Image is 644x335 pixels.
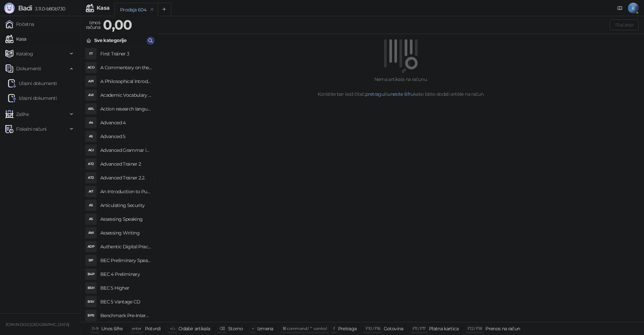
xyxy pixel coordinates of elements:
span: f [333,326,334,331]
div: BPS [86,310,96,321]
h4: Advanced Grammar in Use [100,145,152,156]
div: AS [86,214,96,224]
button: Plaćanje [610,19,639,30]
h4: A Commentary on the International Convent on Civil and Political Rights [100,62,152,73]
h4: BEC 5 Higher [100,283,152,293]
div: AW [86,227,96,238]
div: API [86,76,96,87]
h4: Action research language teaching [100,103,152,114]
h4: Assessing Writing [100,227,152,238]
span: F12 / F18 [468,326,482,331]
div: Prenos na račun [485,324,520,333]
div: Storno [228,324,243,333]
h4: Benchmark Pre-Intermediate SB [100,310,152,321]
button: Add tab [158,3,171,16]
div: A5 [86,131,96,142]
small: JOIN IN DOO [GEOGRAPHIC_DATA] [5,322,69,327]
span: ⌘ command / ⌃ control [282,326,327,331]
div: AVI [86,90,96,100]
h4: Advanced Trainer 2 [100,159,152,169]
div: B5H [86,283,96,293]
span: Katalog [16,47,33,60]
h4: A Philosophical Introduction to Human Rights [100,76,152,87]
span: 0-9 [92,326,98,331]
h4: BEC Preliminary Speaking Test [100,255,152,266]
div: BP [86,255,96,266]
h4: BEC 4 Preliminary [100,269,152,280]
div: Sve kategorije [94,37,126,44]
span: ⌫ [219,326,225,331]
div: A4 [86,117,96,128]
div: AGI [86,145,96,156]
span: F11 / F17 [413,326,426,331]
h4: Advanced Trainer 2.2. [100,172,152,183]
div: Iznos računa [85,18,102,32]
div: B4P [86,269,96,280]
span: + [252,326,254,331]
h4: BEC 5 Vantage CD [100,296,152,307]
div: Odabir artikala [178,324,210,333]
div: AT2 [86,159,96,169]
h4: An Introduction to Public International Law [100,186,152,197]
a: Početna [5,17,34,31]
h4: Assessing Speaking [100,214,152,224]
button: remove [148,7,156,12]
span: K [628,3,639,13]
a: Dokumentacija [614,3,625,13]
a: unesite šifru [387,91,414,97]
div: Unos šifre [101,324,123,333]
h4: First Trainer 3 [100,48,152,59]
div: Izmena [257,324,273,333]
img: Logo [4,3,15,13]
div: Kasa [97,5,109,11]
div: Prodaja 604 [120,6,146,13]
span: ↑/↓ [170,326,175,331]
div: Potvrdi [145,324,161,333]
div: Nema artikala na računu. Koristite bar kod čitač, ili kako biste dodali artikle na račun. [166,76,636,98]
span: Dokumenti [16,62,41,75]
span: Fiskalni računi [16,122,46,136]
span: Zalihe [16,108,29,121]
h4: Advanced 5 [100,131,152,142]
h4: Advanced 4 [100,117,152,128]
h4: Academic Vocabulary in Use [100,90,152,100]
div: Platna kartica [429,324,459,333]
span: F10 / F16 [366,326,380,331]
div: ACO [86,62,96,73]
h4: Authentic Digital Practice Tests, Static online 1ed [100,241,152,252]
div: ADP [86,241,96,252]
span: 3.11.0-b80b730 [32,6,65,12]
span: Badi [18,4,32,12]
img: Ulazni dokumenti [8,79,16,87]
a: Ulazni dokumentiUlazni dokumenti [8,77,57,90]
div: grid [81,47,157,322]
div: AS [86,200,96,211]
a: Kasa [5,32,26,46]
strong: 0,00 [103,16,132,33]
div: Gotovina [384,324,404,333]
div: Pretraga [338,324,357,333]
h4: Articulating Security [100,200,152,211]
div: AT2 [86,172,96,183]
div: AIT [86,186,96,197]
div: B5V [86,296,96,307]
div: FT [86,48,96,59]
div: ARL [86,103,96,114]
span: enter [132,326,142,331]
a: Izlazni dokumenti [8,91,57,105]
a: pretragu [365,91,384,97]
